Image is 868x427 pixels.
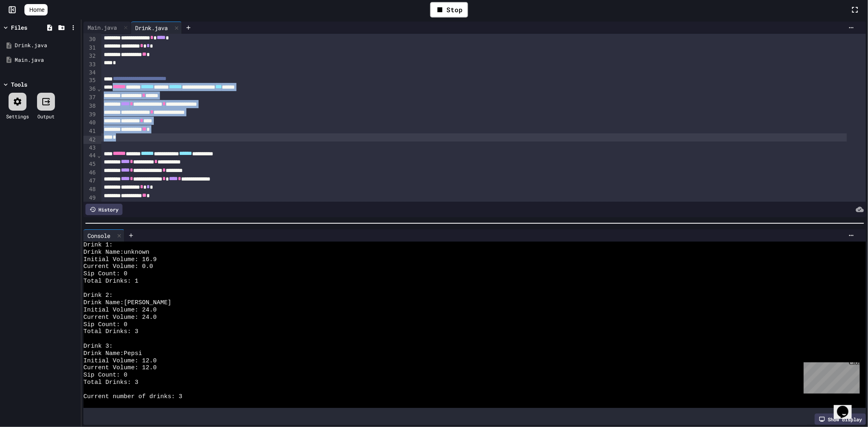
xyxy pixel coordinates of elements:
[83,22,131,34] div: Main.java
[6,113,29,120] div: Settings
[83,328,138,335] span: Total Drinks: 3
[83,111,97,119] div: 39
[11,23,27,32] div: Files
[430,2,468,17] div: Stop
[83,270,127,278] span: Sip Count: 0
[83,364,157,372] span: Current Volume: 12.0
[83,263,153,270] span: Current Volume: 0.0
[83,102,97,111] div: 38
[131,24,172,32] div: Drink.java
[83,379,138,386] span: Total Drinks: 3
[83,314,157,321] span: Current Volume: 24.0
[83,52,97,61] div: 32
[83,249,149,256] span: Drink Name:unknown
[131,22,182,34] div: Drink.java
[83,194,97,203] div: 49
[83,292,113,299] span: Drink 2:
[15,56,78,64] div: Main.java
[83,231,114,240] div: Console
[83,321,127,329] span: Sip Count: 0
[37,113,55,120] div: Output
[83,299,171,307] span: Drink Name:[PERSON_NAME]
[11,80,27,89] div: Tools
[83,44,97,52] div: 31
[83,357,157,365] span: Initial Volume: 12.0
[83,119,97,127] div: 40
[815,414,866,425] div: Show display
[83,242,113,249] span: Drink 1:
[29,6,44,14] span: Home
[83,85,97,94] div: 36
[83,256,157,264] span: Initial Volume: 16.9
[83,144,97,152] div: 43
[83,177,97,185] div: 47
[83,393,182,401] span: Current number of drinks: 3
[85,204,122,215] div: History
[83,35,97,44] div: 30
[83,152,97,160] div: 44
[83,185,97,194] div: 48
[83,169,97,177] div: 46
[800,359,860,394] iframe: chat widget
[834,394,860,419] iframe: chat widget
[83,350,142,357] span: Drink Name:Pepsi
[83,136,97,144] div: 42
[83,278,138,285] span: Total Drinks: 1
[83,76,97,85] div: 35
[83,307,157,314] span: Initial Volume: 24.0
[83,127,97,136] div: 41
[83,69,97,77] div: 34
[15,41,78,50] div: Drink.java
[83,61,97,69] div: 33
[83,343,113,350] span: Drink 3:
[3,3,56,52] div: Chat with us now!Close
[97,152,101,159] span: Fold line
[83,229,125,242] div: Console
[83,372,127,379] span: Sip Count: 0
[97,85,101,92] span: Fold line
[24,4,48,15] a: Home
[83,160,97,169] div: 45
[83,23,121,32] div: Main.java
[83,94,97,102] div: 37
